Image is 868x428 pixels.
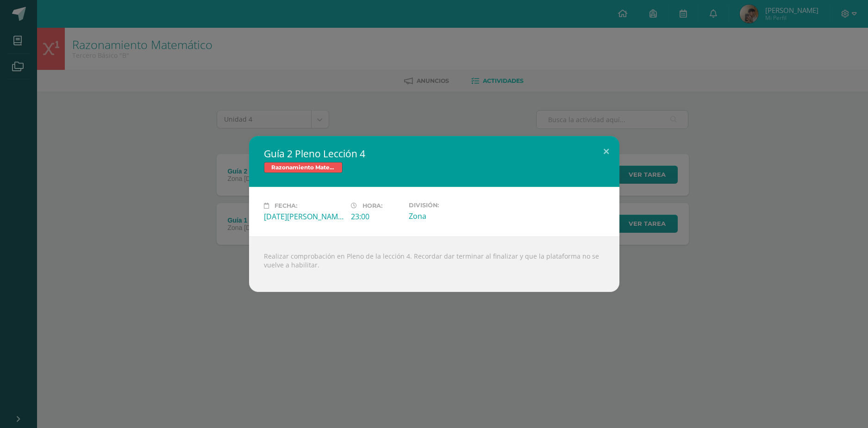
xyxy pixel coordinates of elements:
label: División: [409,202,488,209]
button: Close (Esc) [593,136,619,167]
div: Realizar comprobación en Pleno de la lección 4. Recordar dar terminar al finalizar y que la plata... [249,236,619,292]
span: Hora: [362,202,382,209]
span: Razonamiento Matemático [264,162,343,173]
span: Fecha: [275,202,297,209]
div: [DATE][PERSON_NAME] [264,211,343,222]
div: Zona [409,211,488,221]
h2: Guía 2 Pleno Lección 4 [264,147,605,160]
div: 23:00 [351,211,401,222]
